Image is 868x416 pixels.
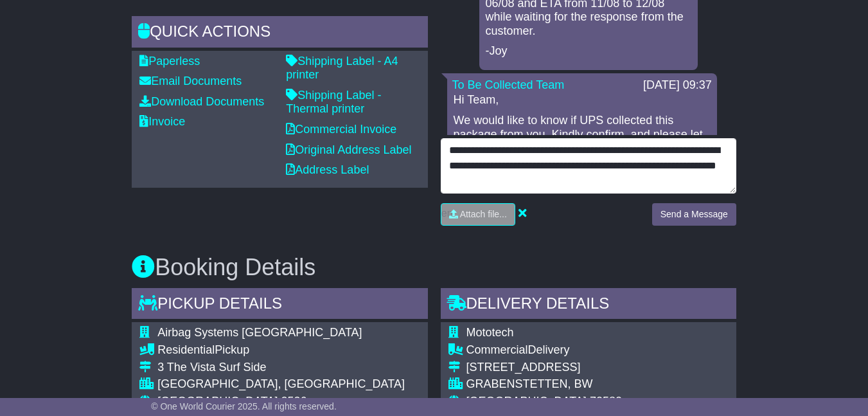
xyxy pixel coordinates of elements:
span: © One World Courier 2025. All rights reserved. [151,401,337,411]
a: Invoice [139,115,185,128]
span: [GEOGRAPHIC_DATA] [157,395,278,408]
div: Pickup [157,343,405,357]
p: -Joy [486,44,691,59]
a: Email Documents [139,75,242,87]
div: [STREET_ADDRESS] [466,361,662,375]
span: Mototech [466,326,514,339]
div: Delivery [466,343,662,357]
span: 72582 [590,395,622,408]
div: Pickup Details [132,288,427,323]
div: Delivery Details [441,288,736,323]
span: Residential [157,343,215,356]
a: Shipping Label - Thermal printer [286,89,381,116]
p: We would like to know if UPS collected this package from you. Kindly confirm, and please let us k... [454,114,711,169]
a: Paperless [139,55,200,68]
div: [DATE] 09:37 [643,78,712,93]
div: GRABENSTETTEN, BW [466,377,662,392]
span: Airbag Systems [GEOGRAPHIC_DATA] [157,326,362,339]
a: To Be Collected Team [452,78,565,91]
a: Shipping Label - A4 printer [286,55,398,82]
a: Original Address Label [286,143,411,156]
span: 2536 [281,395,307,408]
a: Download Documents [139,95,264,108]
span: Commercial [466,343,528,356]
div: Quick Actions [132,16,427,51]
span: [GEOGRAPHIC_DATA] [466,395,587,408]
a: Commercial Invoice [286,123,396,136]
p: Hi Team, [454,93,711,107]
div: 3 The Vista Surf Side [157,361,405,375]
button: Send a Message [652,203,736,226]
h3: Booking Details [132,255,736,280]
div: [GEOGRAPHIC_DATA], [GEOGRAPHIC_DATA] [157,377,405,392]
a: Address Label [286,163,369,176]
